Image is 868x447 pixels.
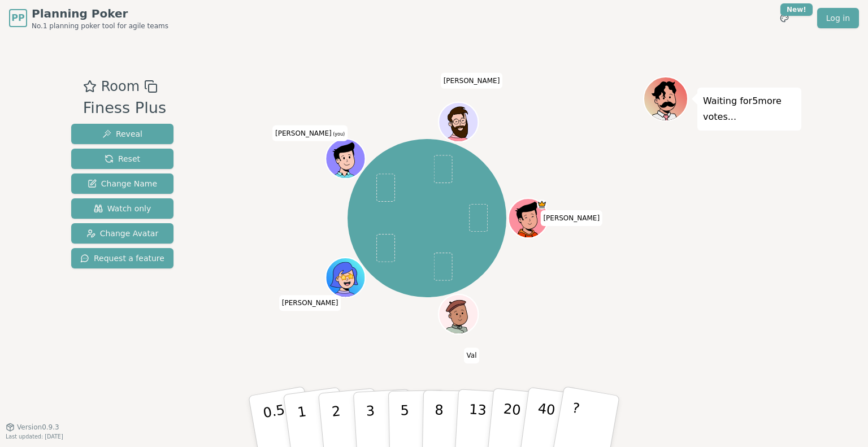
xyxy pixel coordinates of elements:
button: Request a feature [71,248,173,268]
button: Reset [71,149,173,169]
span: Click to change your name [279,295,341,311]
p: Waiting for 5 more votes... [703,93,796,125]
a: Log in [817,8,859,28]
span: Click to change your name [272,125,348,141]
a: PPPlanning PokerNo.1 planning poker tool for agile teams [9,6,168,31]
button: Change Name [71,173,173,194]
button: Click to change your avatar [327,140,364,177]
button: Reveal [71,124,173,144]
div: New! [780,3,813,16]
span: Reveal [102,128,142,140]
span: Click to change your name [540,210,602,226]
span: Change Avatar [86,228,159,239]
button: Add as favourite [83,76,97,97]
span: Last updated: [DATE] [6,433,63,440]
span: Reset [105,153,140,164]
span: Planning Poker [32,6,168,21]
span: Clement is the host [537,199,547,210]
button: Version0.9.3 [6,423,59,432]
span: Click to change your name [441,73,503,89]
span: Request a feature [80,253,164,264]
span: (you) [332,131,345,136]
span: Room [101,76,140,97]
button: New! [774,8,795,28]
span: Click to change your name [464,348,480,363]
span: No.1 planning poker tool for agile teams [32,21,168,31]
button: Change Avatar [71,223,173,244]
span: Change Name [88,178,157,189]
button: Watch only [71,198,173,219]
span: Version 0.9.3 [17,423,59,432]
span: PP [11,11,24,25]
div: Finess Plus [83,97,167,120]
span: Watch only [94,203,151,214]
